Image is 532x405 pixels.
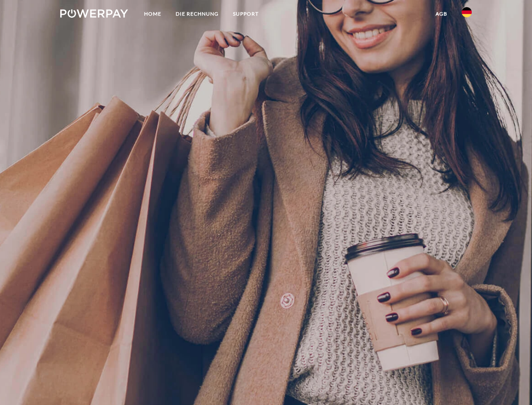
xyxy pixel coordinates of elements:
[137,6,168,22] a: Home
[428,6,454,22] a: agb
[168,6,226,22] a: DIE RECHNUNG
[462,7,472,17] img: de
[226,6,266,22] a: SUPPORT
[60,9,128,18] img: logo-powerpay-white.svg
